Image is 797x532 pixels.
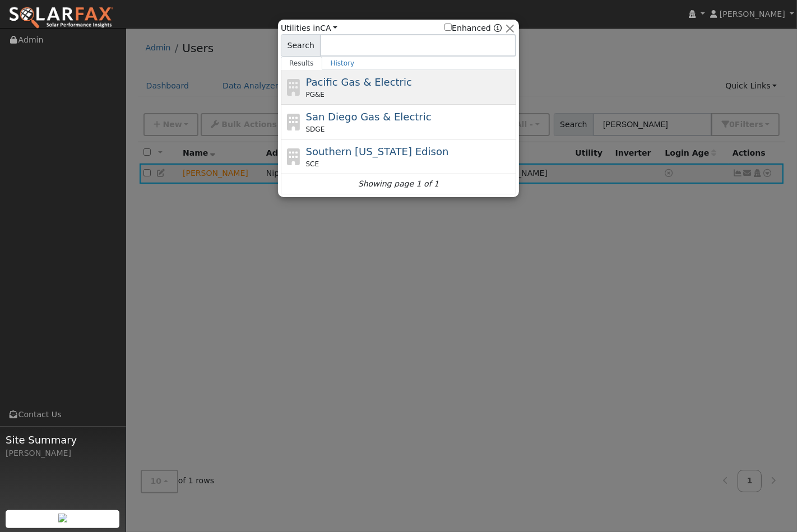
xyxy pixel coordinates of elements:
div: [PERSON_NAME] [6,447,120,459]
span: Utilities in [281,22,337,34]
a: CA [320,24,337,32]
a: Enhanced Providers [494,24,502,32]
span: SDGE [306,124,325,134]
a: Results [281,57,322,70]
span: Site Summary [6,432,120,447]
a: History [322,57,363,70]
img: SolarFax [8,6,114,30]
span: SCE [306,159,319,169]
span: Southern [US_STATE] Edison [306,146,449,157]
input: Enhanced [444,24,452,31]
span: Show enhanced providers [444,22,502,34]
i: Showing page 1 of 1 [358,178,439,190]
img: retrieve [58,514,67,522]
span: Search [281,34,321,57]
span: Pacific Gas & Electric [306,76,412,88]
label: Enhanced [444,22,491,34]
span: PG&E [306,90,325,100]
span: [PERSON_NAME] [720,10,785,18]
span: San Diego Gas & Electric [306,111,432,123]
